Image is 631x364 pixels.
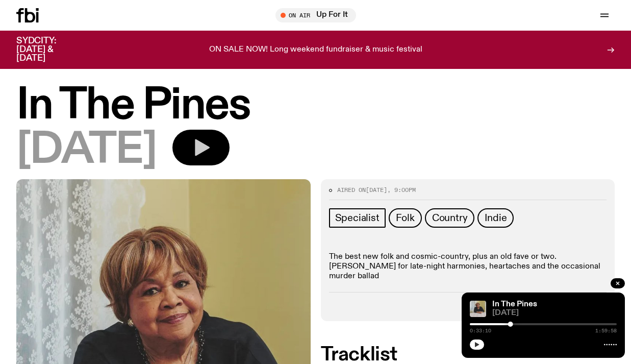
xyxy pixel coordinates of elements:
span: [DATE] [366,186,387,194]
button: On AirUp For It [275,8,356,22]
h2: Tracklist [321,346,615,364]
span: Indie [485,212,507,224]
a: Folk [389,208,422,228]
h3: SYDCITY: [DATE] & [DATE] [16,37,82,63]
span: [DATE] [492,309,617,317]
span: 1:59:58 [595,328,617,333]
a: Specialist [329,208,386,228]
span: [DATE] [16,130,156,171]
p: The best new folk and cosmic-country, plus an old fave or two. [PERSON_NAME] for late-night harmo... [329,252,607,282]
span: , 9:00pm [387,186,416,194]
span: Country [432,212,468,224]
h1: In The Pines [16,85,615,127]
a: Country [425,208,475,228]
span: 0:33:10 [470,328,491,333]
span: Specialist [335,212,380,224]
span: Aired on [337,186,366,194]
span: Folk [396,212,415,224]
a: Indie [477,208,514,228]
p: ON SALE NOW! Long weekend fundraiser & music festival [209,45,422,55]
a: In The Pines [492,300,537,308]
